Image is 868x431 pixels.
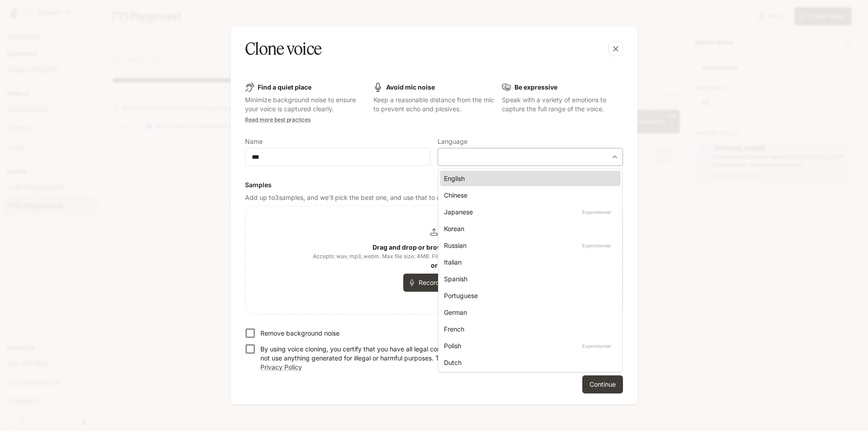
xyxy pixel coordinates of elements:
[580,342,613,350] p: Experimental
[444,358,613,367] div: Dutch
[444,291,613,300] div: Portuguese
[444,174,613,183] div: English
[444,190,613,200] div: Chinese
[444,324,613,334] div: French
[444,224,613,233] div: Korean
[580,242,613,250] p: Experimental
[444,308,613,317] div: German
[444,341,613,350] div: Polish
[444,241,613,250] div: Russian
[444,274,613,284] div: Spanish
[580,208,613,216] p: Experimental
[444,257,613,267] div: Italian
[444,207,613,217] div: Japanese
